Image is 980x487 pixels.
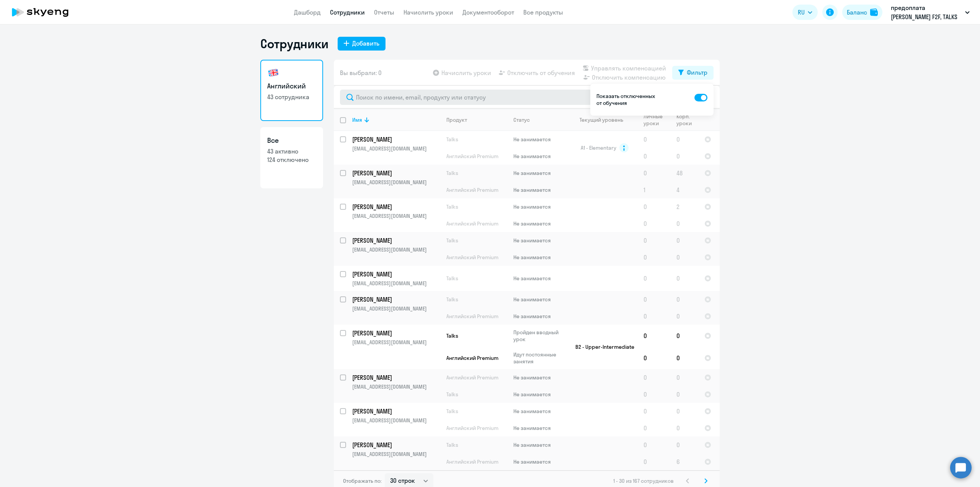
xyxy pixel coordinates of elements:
p: [PERSON_NAME] [352,135,439,144]
p: Не занимается [513,313,566,320]
p: [PERSON_NAME] [352,236,439,245]
td: 2 [670,198,698,215]
td: 6 [670,453,698,470]
td: 0 [670,369,698,386]
span: Отображать по: [343,477,382,484]
td: 0 [670,403,698,420]
td: 0 [670,215,698,232]
p: Не занимается [513,203,566,210]
span: Английский Premium [446,153,498,160]
p: Не занимается [513,186,566,193]
p: Не занимается [513,153,566,160]
span: Вы выбрали: 0 [340,68,382,77]
span: Английский Premium [446,254,498,261]
p: [EMAIL_ADDRESS][DOMAIN_NAME] [352,383,440,390]
a: Начислить уроки [403,8,453,16]
p: Не занимается [513,237,566,244]
p: [EMAIL_ADDRESS][DOMAIN_NAME] [352,179,440,186]
p: [EMAIL_ADDRESS][DOMAIN_NAME] [352,212,440,219]
p: 124 отключено [267,155,316,164]
a: [PERSON_NAME] [352,329,440,337]
p: Не занимается [513,254,566,261]
div: Текущий уровень [580,116,623,123]
div: Продукт [446,116,467,123]
td: 0 [637,165,670,181]
div: Личные уроки [644,113,670,127]
span: Английский Premium [446,425,498,431]
p: [PERSON_NAME] [352,270,439,278]
h3: Все [267,136,316,145]
a: [PERSON_NAME] [352,135,440,144]
span: Talks [446,136,458,143]
p: [EMAIL_ADDRESS][DOMAIN_NAME] [352,280,440,287]
span: Talks [446,391,458,398]
a: [PERSON_NAME] [352,441,440,449]
button: Балансbalance [842,5,882,20]
p: [EMAIL_ADDRESS][DOMAIN_NAME] [352,305,440,312]
button: предоплата [PERSON_NAME] F2F, TALKS 2023, НЛМК, ПАО [887,3,973,21]
a: Английский43 сотрудника [260,60,323,121]
p: [PERSON_NAME] [352,407,439,415]
a: [PERSON_NAME] [352,407,440,415]
td: 0 [670,436,698,453]
p: Не занимается [513,458,566,465]
a: [PERSON_NAME] [352,169,440,177]
div: Имя [352,116,362,123]
a: Все продукты [523,8,563,16]
p: Идут постоянные занятия [513,351,566,365]
p: Показать отключенных от обучения [596,93,657,106]
td: 0 [670,420,698,436]
p: [PERSON_NAME] [352,169,439,177]
p: Не занимается [513,296,566,303]
p: Не занимается [513,425,566,431]
td: 0 [637,369,670,386]
p: [EMAIL_ADDRESS][DOMAIN_NAME] [352,145,440,152]
p: [EMAIL_ADDRESS][DOMAIN_NAME] [352,451,440,458]
p: предоплата [PERSON_NAME] F2F, TALKS 2023, НЛМК, ПАО [891,3,962,21]
p: [PERSON_NAME] [352,295,439,304]
p: [EMAIL_ADDRESS][DOMAIN_NAME] [352,417,440,424]
td: 0 [637,453,670,470]
a: Все43 активно124 отключено [260,127,323,188]
button: Фильтр [672,66,714,80]
p: [PERSON_NAME] [352,441,439,449]
p: Не занимается [513,170,566,176]
td: 0 [670,386,698,403]
td: 0 [637,291,670,308]
td: 0 [670,148,698,165]
div: Статус [513,116,530,123]
div: Имя [352,116,440,123]
td: 0 [637,420,670,436]
h3: Английский [267,81,316,91]
td: 0 [637,386,670,403]
a: Отчеты [374,8,394,16]
td: 1 [637,181,670,198]
span: Английский Premium [446,313,498,320]
td: 0 [670,131,698,148]
td: 0 [637,198,670,215]
p: Не занимается [513,441,566,448]
td: 0 [670,308,698,325]
td: 0 [637,347,670,369]
a: Документооборот [462,8,514,16]
span: Английский Premium [446,458,498,465]
span: Talks [446,237,458,244]
div: Фильтр [687,68,707,77]
span: 1 - 30 из 167 сотрудников [613,477,674,484]
td: 0 [637,308,670,325]
td: 0 [670,232,698,249]
td: 0 [637,436,670,453]
a: [PERSON_NAME] [352,203,440,211]
span: Английский Premium [446,220,498,227]
p: Не занимается [513,136,566,143]
button: RU [792,5,818,20]
span: RU [798,8,805,17]
a: [PERSON_NAME] [352,270,440,278]
h1: Сотрудники [260,36,328,51]
div: Текущий уровень [572,116,637,123]
td: 0 [670,347,698,369]
td: 0 [637,266,670,291]
td: 0 [670,249,698,266]
td: 0 [670,266,698,291]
